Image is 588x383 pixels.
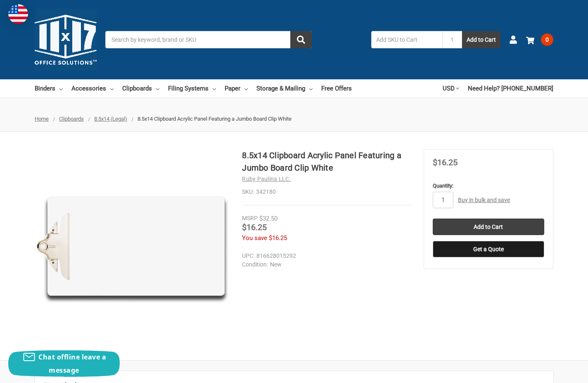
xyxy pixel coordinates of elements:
[38,352,106,375] span: Chat offline leave a message
[242,214,258,223] div: MSRP
[269,234,287,242] span: $16.25
[242,252,406,260] dd: 816628015292
[462,31,500,48] button: Add to Cart
[458,197,510,203] a: Buy in bulk and save
[225,79,248,98] a: Paper
[371,31,442,48] input: Add SKU to Cart
[526,29,553,50] a: 0
[433,182,544,190] label: Quantity:
[321,79,352,98] a: Free Offers
[468,79,553,98] a: Need Help? [PHONE_NUMBER]
[122,79,159,98] a: Clipboards
[242,234,267,242] span: You save
[35,116,49,122] a: Home
[256,79,313,98] a: Storage & Mailing
[433,157,458,167] span: $16.25
[8,350,120,377] button: Chat offline leave a message
[35,79,63,98] a: Binders
[138,116,292,122] span: 8.5x14 Clipboard Acrylic Panel Featuring a Jumbo Board Clip White
[259,215,277,222] span: $32.50
[8,4,28,24] img: duty and tax information for United States
[433,219,544,235] input: Add to Cart
[443,79,459,98] a: USD
[105,31,312,48] input: Search by keyword, brand or SKU
[242,188,410,196] dd: 342180
[94,116,127,122] a: 8.5x14 (Legal)
[35,9,97,71] img: 11x17.com
[242,222,267,232] span: $16.25
[433,241,544,257] button: Get a Quote
[242,260,268,269] dt: Condition:
[35,149,228,343] img: 8.5x14 Clipboard Acrylic Panel Featuring a Jumbo Board Clip White
[59,116,84,122] a: Clipboards
[242,176,291,182] a: Ruby Paulina LLC.
[71,79,114,98] a: Accessories
[242,149,410,174] h1: 8.5x14 Clipboard Acrylic Panel Featuring a Jumbo Board Clip White
[168,79,216,98] a: Filing Systems
[242,252,254,260] dt: UPC:
[242,260,406,269] dd: New
[541,33,553,46] span: 0
[242,188,254,196] dt: SKU:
